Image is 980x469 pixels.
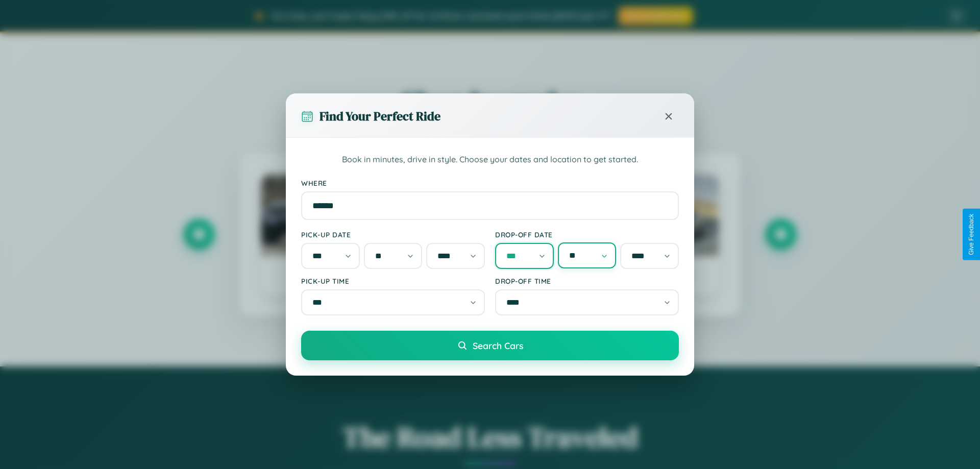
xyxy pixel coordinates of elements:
span: Search Cars [473,340,523,351]
label: Pick-up Time [301,277,485,285]
label: Where [301,179,679,187]
p: Book in minutes, drive in style. Choose your dates and location to get started. [301,153,679,166]
button: Search Cars [301,331,679,360]
label: Pick-up Date [301,230,485,239]
label: Drop-off Time [495,277,679,285]
label: Drop-off Date [495,230,679,239]
h3: Find Your Perfect Ride [320,108,440,125]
